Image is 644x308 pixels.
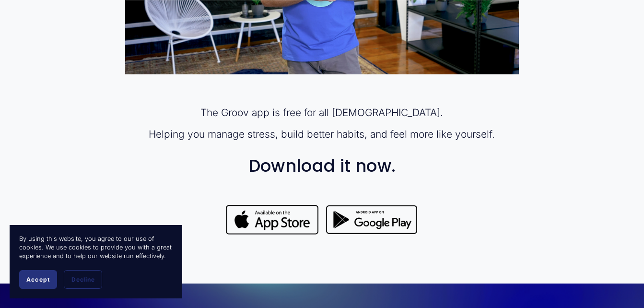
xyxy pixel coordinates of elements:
[64,270,102,289] button: Decline
[71,276,94,283] span: Decline
[19,235,173,261] p: By using this website, you agree to our use of cookies. We use cookies to provide you with a grea...
[125,127,518,141] p: Helping you manage stress, build better habits, and feel more like yourself.
[26,276,50,283] span: Accept
[125,156,518,176] h3: Download it now.
[19,270,57,289] button: Accept
[125,106,518,119] p: The Groov app is free for all [DEMOGRAPHIC_DATA].
[10,225,182,298] section: Cookie banner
